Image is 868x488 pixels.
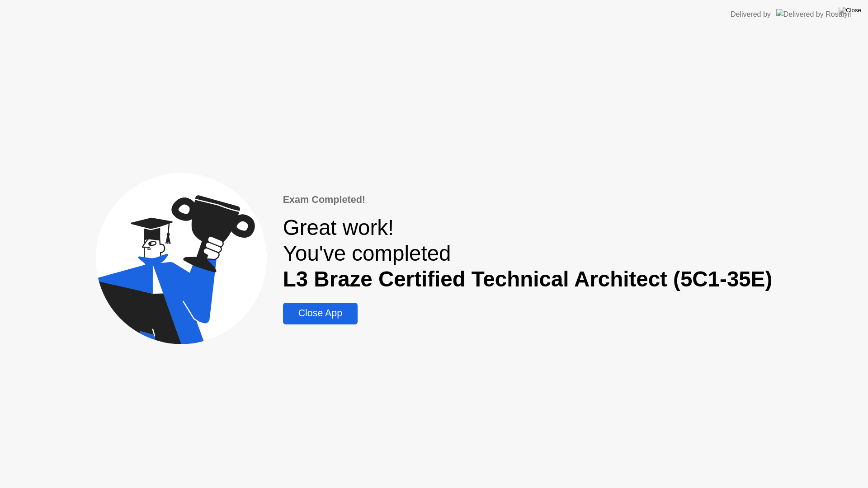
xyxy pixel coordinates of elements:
b: L3 Braze Certified Technical Architect (5C1-35E) [283,267,773,291]
div: Delivered by [731,9,771,20]
img: Close [839,7,861,14]
img: Delivered by Rosalyn [776,9,852,19]
div: Great work! You've completed [283,215,773,292]
div: Close App [286,308,355,319]
div: Exam Completed! [283,192,773,207]
button: Close App [283,303,358,324]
